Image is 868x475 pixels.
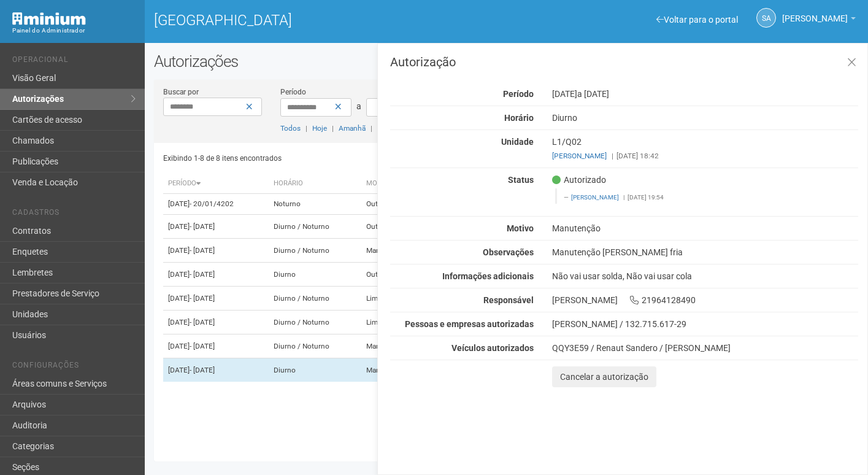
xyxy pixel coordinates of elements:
[163,149,502,168] div: Exibindo 1-8 de 8 itens encontrados
[269,263,361,287] td: Diurno
[269,174,361,194] th: Horário
[12,208,136,221] li: Cadastros
[564,193,851,202] footer: [DATE] 19:54
[571,194,619,201] a: [PERSON_NAME]
[361,263,432,287] td: Outros
[577,89,609,99] span: a [DATE]
[163,239,269,263] td: [DATE]
[543,247,867,258] div: Manutenção [PERSON_NAME] fria
[543,271,867,282] div: Não vai usar solda, Não vai usar cola
[163,174,269,194] th: Período
[12,55,136,68] li: Operacional
[361,194,432,215] td: Outros
[390,56,858,68] h3: Autorização
[154,12,497,28] h1: [GEOGRAPHIC_DATA]
[280,124,301,133] a: Todos
[190,199,234,208] span: - 20/01/4202
[280,87,306,98] label: Período
[332,124,334,133] span: |
[623,194,624,201] span: |
[269,358,361,382] td: Diurno
[269,287,361,311] td: Diurno / Noturno
[361,287,432,311] td: Limpeza
[483,247,534,257] strong: Observações
[269,239,361,263] td: Diurno / Noturno
[361,215,432,239] td: Outros
[361,358,432,382] td: Manutenção
[12,25,136,36] div: Painel do Administrador
[507,223,534,233] strong: Motivo
[163,215,269,239] td: [DATE]
[190,366,215,374] span: - [DATE]
[163,287,269,311] td: [DATE]
[503,89,534,99] strong: Período
[154,52,859,71] h2: Autorizações
[190,270,215,279] span: - [DATE]
[163,311,269,334] td: [DATE]
[269,215,361,239] td: Diurno / Noturno
[312,124,327,133] a: Hoje
[504,113,534,123] strong: Horário
[543,112,867,123] div: Diurno
[269,311,361,334] td: Diurno / Noturno
[356,101,361,111] span: a
[371,124,372,133] span: |
[361,174,432,194] th: Motivo
[552,342,858,353] div: QQY3E59 / Renaut Sandero / [PERSON_NAME]
[543,223,867,234] div: Manutenção
[190,246,215,255] span: - [DATE]
[361,334,432,358] td: Manutenção
[552,152,607,160] a: [PERSON_NAME]
[756,8,776,28] a: SA
[782,15,856,25] a: [PERSON_NAME]
[543,88,867,99] div: [DATE]
[405,319,534,329] strong: Pessoas e empresas autorizadas
[12,361,136,374] li: Configurações
[552,150,858,161] div: [DATE] 18:42
[612,152,613,160] span: |
[190,318,215,326] span: - [DATE]
[339,124,366,133] a: Amanhã
[163,263,269,287] td: [DATE]
[656,15,738,25] a: Voltar para o portal
[163,358,269,382] td: [DATE]
[269,334,361,358] td: Diurno / Noturno
[483,295,534,305] strong: Responsável
[543,295,867,306] div: [PERSON_NAME] 21964128490
[163,334,269,358] td: [DATE]
[552,366,656,387] button: Cancelar a autorização
[163,87,199,98] label: Buscar por
[190,294,215,303] span: - [DATE]
[361,239,432,263] td: Manutenção
[543,136,867,161] div: L1/Q02
[501,137,534,147] strong: Unidade
[508,175,534,185] strong: Status
[451,343,534,353] strong: Veículos autorizados
[12,12,86,25] img: Minium
[361,311,432,334] td: Limpeza
[552,319,858,330] div: [PERSON_NAME] / 132.715.617-29
[305,124,307,133] span: |
[269,194,361,215] td: Noturno
[190,342,215,350] span: - [DATE]
[442,271,534,281] strong: Informações adicionais
[782,2,848,23] span: Silvio Anjos
[190,222,215,231] span: - [DATE]
[552,174,606,185] span: Autorizado
[163,194,269,215] td: [DATE]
